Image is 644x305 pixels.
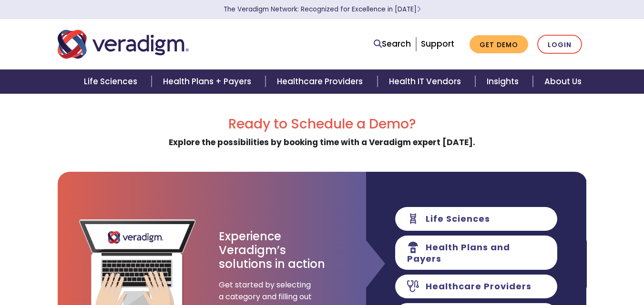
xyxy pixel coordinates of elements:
a: Search [374,38,411,50]
h2: Ready to Schedule a Demo? [58,116,587,132]
strong: Explore the possibilities by booking time with a Veradigm expert [DATE]. [169,137,475,148]
a: Health IT Vendors [378,69,475,94]
a: Life Sciences [72,69,152,94]
a: The Veradigm Network: Recognized for Excellence in [DATE]Learn More [224,5,421,14]
h3: Experience Veradigm’s solutions in action [219,230,326,271]
a: Support [421,38,454,49]
a: Healthcare Providers [266,69,377,94]
a: Insights [475,69,533,94]
a: Get Demo [470,35,528,54]
a: Login [537,35,582,54]
span: Learn More [417,5,421,14]
a: About Us [533,69,593,94]
a: Health Plans + Payers [152,69,266,94]
img: Veradigm logo [58,29,189,60]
